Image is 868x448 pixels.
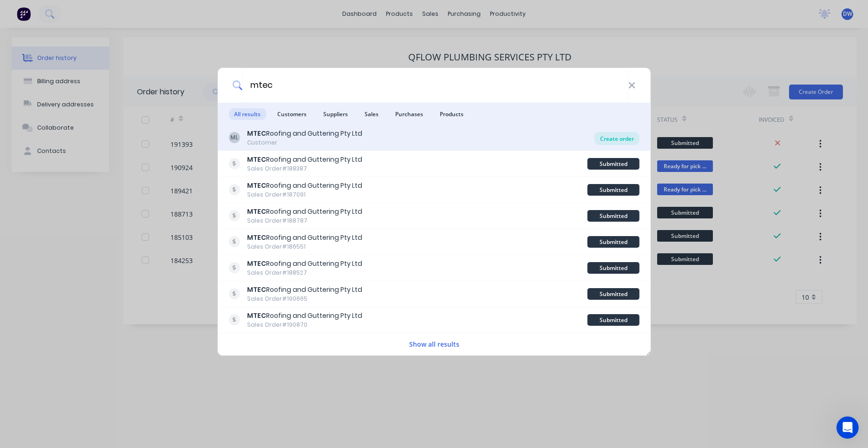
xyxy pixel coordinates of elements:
div: Close [160,15,176,32]
div: ML [228,132,240,143]
span: Sales [359,108,384,120]
div: We'll be back online in 1 hour [19,127,155,137]
span: Purchases [390,108,429,120]
span: Suppliers [318,108,353,120]
div: Roofing and Guttering Pty Ltd [247,233,362,243]
div: Sales Order #188387 [247,165,362,173]
button: Messages [46,290,93,327]
div: Roofing and Guttering Pty Ltd [247,155,362,165]
button: Show all results [406,339,462,349]
div: Sales Order #190870 [247,321,362,329]
div: Sales Order #190665 [247,295,362,303]
div: Sales Order #186551 [247,243,362,251]
button: News [93,290,139,327]
b: MTEC [247,285,266,294]
b: MTEC [247,311,266,320]
span: All results [228,108,266,120]
div: Factory Weekly Updates - [DATE] [19,225,150,235]
b: MTEC [247,259,266,268]
p: Hi [PERSON_NAME] [19,66,167,82]
b: MTEC [247,155,266,164]
div: Create order [594,132,640,145]
div: Sales Order #187091 [247,191,362,199]
h2: Factory Feature Walkthroughs [19,267,167,277]
b: MTEC [247,233,266,242]
div: Roofing and Guttering Pty Ltd [247,129,362,138]
h2: Have an idea or feature request? [19,158,167,167]
b: MTEC [247,181,266,190]
div: Submitted [587,288,640,300]
button: Share it with us [19,171,167,190]
span: Products [434,108,469,120]
div: Send us a messageWe'll be back online in 1 hour [9,110,176,145]
input: Start typing a customer or supplier name to create a new order... [242,68,628,103]
div: Submitted [587,158,640,170]
span: News [107,313,125,320]
div: New featureImprovementFactory Weekly Updates - [DATE]Hey, Factory pro there👋 [9,201,176,254]
div: Improvement [68,209,117,219]
div: Sales Order #188787 [247,217,362,225]
div: Submitted [587,210,640,222]
b: MTEC [247,129,266,138]
div: Customer [247,138,362,147]
div: Roofing and Guttering Pty Ltd [247,207,362,217]
span: Customers [272,108,312,120]
div: Hey, Factory pro there👋 [19,237,150,246]
div: Submitted [587,314,640,326]
button: Help [139,290,186,327]
span: Home [13,313,33,320]
img: logo [19,17,74,32]
div: Submitted [587,184,640,196]
div: Roofing and Guttering Pty Ltd [247,311,362,321]
div: Roofing and Guttering Pty Ltd [247,285,362,295]
div: Sales Order #188527 [247,269,362,277]
p: How can we help? [19,82,167,98]
div: Send us a message [19,118,155,127]
iframe: Intercom live chat [836,416,859,439]
div: Roofing and Guttering Pty Ltd [247,259,362,269]
div: New feature [19,209,65,219]
div: Submitted [587,236,640,248]
span: Messages [54,313,86,320]
b: MTEC [247,207,266,216]
span: Help [155,313,170,320]
div: Roofing and Guttering Pty Ltd [247,181,362,191]
div: Submitted [587,262,640,274]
